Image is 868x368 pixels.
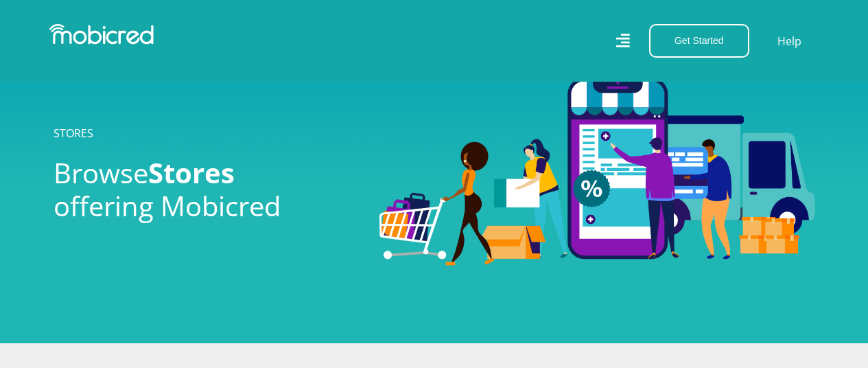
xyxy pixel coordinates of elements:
[54,126,93,141] a: STORES
[379,78,815,266] img: Stores
[649,24,749,58] button: Get Started
[49,24,154,45] img: Mobicred
[777,32,802,50] a: Help
[54,157,359,222] h2: Browse offering Mobicred
[148,154,235,192] span: Stores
